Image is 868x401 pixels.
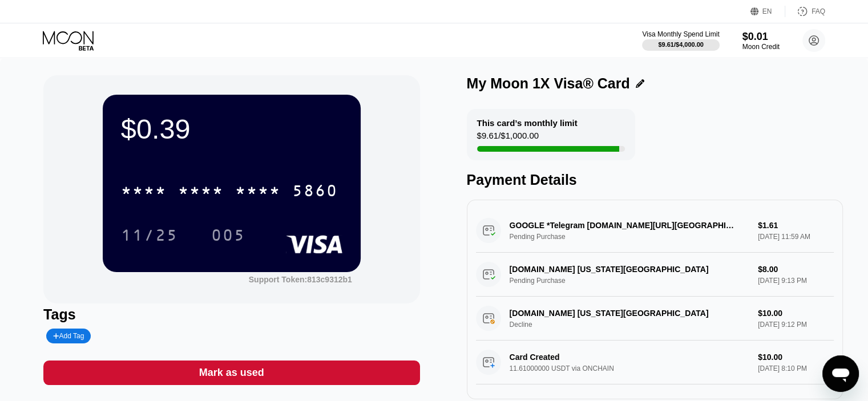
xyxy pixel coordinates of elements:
[249,275,352,284] div: Support Token:813c9312b1
[467,172,843,188] div: Payment Details
[477,131,539,146] div: $9.61 / $1,000.00
[742,31,780,51] div: $0.01Moon Credit
[642,30,719,51] div: Visa Monthly Spend Limit$9.61/$4,000.00
[742,31,780,43] div: $0.01
[43,361,419,385] div: Mark as used
[822,355,859,392] iframe: Button to launch messaging window, conversation in progress
[742,43,780,51] div: Moon Credit
[249,275,352,284] div: Support Token: 813c9312b1
[762,7,772,15] div: EN
[642,30,719,38] div: Visa Monthly Spend Limit
[812,7,825,15] div: FAQ
[121,113,342,145] div: $0.39
[467,75,630,92] div: My Moon 1X Visa® Card
[785,6,825,17] div: FAQ
[121,228,178,246] div: 11/25
[53,332,84,340] div: Add Tag
[203,221,254,249] div: 005
[211,228,245,246] div: 005
[199,366,264,379] div: Mark as used
[292,183,338,201] div: 5860
[750,6,785,17] div: EN
[43,306,419,323] div: Tags
[477,118,578,128] div: This card’s monthly limit
[658,41,704,48] div: $9.61 / $4,000.00
[46,329,91,343] div: Add Tag
[112,221,187,249] div: 11/25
